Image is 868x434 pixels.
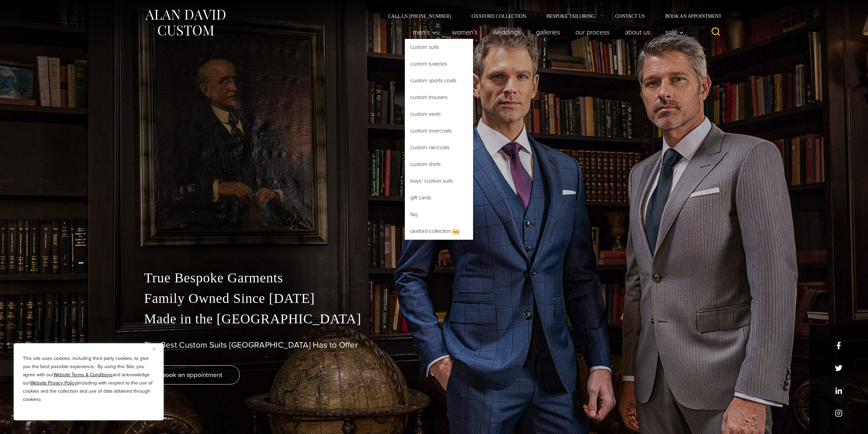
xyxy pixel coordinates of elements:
a: Custom Trousers [405,89,473,106]
img: Close [152,348,156,351]
p: True Bespoke Garments Family Owned Since [DATE] Made in the [GEOGRAPHIC_DATA] [144,268,724,329]
a: Oxxford CollectionNew [405,223,473,240]
a: FAQ [405,206,473,223]
a: Custom Raincoats [405,139,473,156]
a: book an appointment [144,365,240,384]
a: About Us [617,25,658,39]
a: instagram [835,409,842,417]
h1: The Best Custom Suits [GEOGRAPHIC_DATA] Has to Offer [144,340,724,350]
a: Contact Us [605,14,655,18]
button: Close [152,345,161,353]
a: Custom Sports Coats [405,72,473,89]
span: Men’s [413,29,437,36]
a: Custom Overcoats [405,123,473,139]
nav: Secondary Navigation [378,14,724,18]
a: Oxxford Collection [461,14,536,18]
a: Custom Vests [405,106,473,122]
a: x/twitter [835,364,842,372]
nav: Primary Navigation [405,25,687,39]
a: Bespoke Tailoring [536,14,605,18]
a: Women’s [444,25,485,39]
a: Call Us [PHONE_NUMBER] [378,14,461,18]
a: Gift Cards [405,190,473,206]
span: New [452,229,460,235]
button: View Search Form [708,24,724,40]
a: Custom Suits [405,39,473,55]
a: Our Process [568,25,617,39]
a: Custom Tuxedos [405,56,473,72]
a: Website Terms & Conditions [54,371,113,378]
span: Sale [665,29,684,36]
a: linkedin [835,387,842,394]
a: Galleries [528,25,568,39]
a: facebook [835,342,842,349]
a: Book an Appointment [655,14,724,18]
p: This site uses cookies, including third party cookies, to give you the best possible experience. ... [23,354,155,404]
span: book an appointment [162,370,222,380]
a: weddings [485,25,528,39]
img: Alan David Custom [144,8,226,38]
a: Boys’ Custom Suits [405,173,473,189]
a: Website Privacy Policy [30,379,77,387]
a: Custom Shirts [405,156,473,172]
